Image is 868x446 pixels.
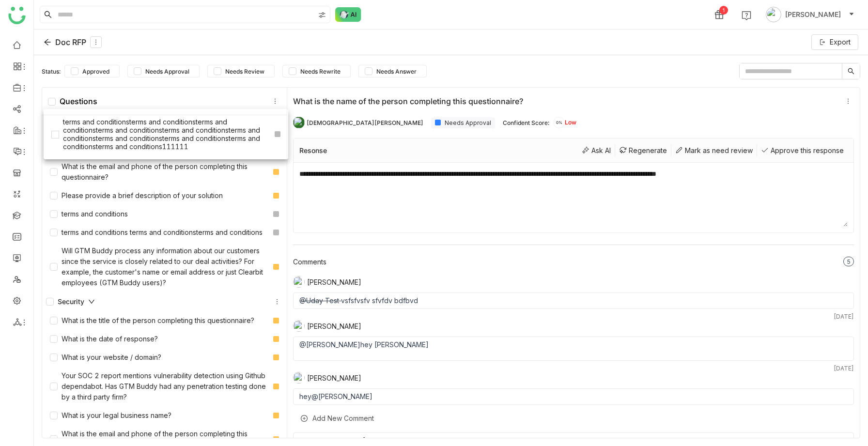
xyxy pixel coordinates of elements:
div: What is your website / domain? [50,352,161,363]
div: Doc RFP [44,36,102,48]
div: Add New Comment [293,406,854,430]
img: 684a9b06de261c4b36a3cf65 [293,117,305,128]
a: @[PERSON_NAME] [311,392,372,400]
div: What is the date of response? [50,334,158,344]
div: Resonse [299,146,327,154]
img: logo [8,7,26,24]
span: Export [830,37,851,47]
span: Needs Answer [372,68,420,75]
img: avatar [766,7,781,22]
div: Confident Score: [503,119,549,126]
div: [DEMOGRAPHIC_DATA][PERSON_NAME] [307,119,423,126]
div: hey [299,393,848,400]
div: Mark as need review [671,144,757,156]
p: 5 [847,257,851,267]
a: @[PERSON_NAME] [299,340,360,349]
div: Will GTM Buddy process any information about our customers since the service is closely related t... [50,246,269,288]
img: help.svg [742,11,751,20]
div: Security [42,292,287,311]
div: 1 [719,6,728,15]
span: Needs Approval [141,68,193,75]
div: hey [PERSON_NAME] [299,341,848,349]
div: Your SOC 2 report mentions vulnerability detection using Github dependabot. Has GTM Buddy had any... [50,370,269,402]
img: search-type.svg [318,11,326,19]
div: Security [46,296,95,307]
div: vsfsfvsfv sfvfdv bdfbvd [299,297,848,305]
div: What is the email and phone of the person completing this questionnaire? [50,161,269,183]
div: [PERSON_NAME] [307,323,361,330]
button: Export [811,34,858,50]
span: Needs Review [221,68,268,75]
img: 684a9b22de261c4b36a3d00f [293,320,305,332]
div: Please provide a brief description of your solution [50,190,223,201]
div: What is your legal business name? [50,410,171,421]
span: Needs Rewrite [296,68,344,75]
div: What is the title of the person completing this questionnaire? [50,315,254,326]
nz-badge-sup: 5 [843,257,854,266]
div: [PERSON_NAME] [307,374,361,382]
img: ask-buddy-normal.svg [335,7,361,22]
div: Regenerate [615,144,671,156]
div: hi [299,437,848,445]
div: Comments [293,258,326,266]
div: Status: [42,68,61,75]
span: 0% [553,121,565,124]
span: Approved [78,68,113,75]
div: Questions [48,96,97,106]
div: Needs Approval [431,117,495,128]
a: @Uday Test [299,296,339,305]
div: Approve this response [757,144,848,156]
div: [DATE] [293,313,854,320]
div: terms and conditions terms and conditionsterms and conditions [50,227,263,238]
div: Ask AI [578,144,615,156]
div: [DATE] [293,365,854,372]
button: [PERSON_NAME] [764,7,856,22]
span: [PERSON_NAME] [785,9,841,20]
div: What is the name of the person completing this questionnaire? [293,96,838,106]
img: 684a9b22de261c4b36a3d00f [293,276,305,288]
a: @[PERSON_NAME] [305,436,366,445]
div: Low [553,117,576,128]
div: [PERSON_NAME] [307,278,361,286]
img: 684be972847de31b02b70467 [293,372,305,384]
div: terms and conditions [50,209,128,219]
